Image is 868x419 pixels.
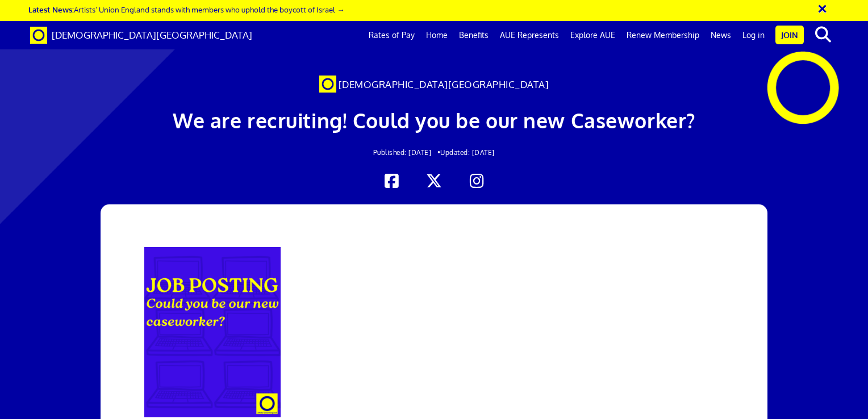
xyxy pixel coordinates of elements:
a: Home [420,21,453,49]
a: Renew Membership [621,21,705,49]
a: Log in [737,21,770,49]
span: Published: [DATE] • [373,148,441,157]
a: Rates of Pay [363,21,420,49]
span: We are recruiting! Could you be our new Caseworker? [173,107,695,133]
a: Benefits [453,21,494,49]
button: search [806,23,841,47]
a: News [705,21,737,49]
strong: Latest News: [28,5,74,14]
a: Join [775,26,804,44]
a: Brand [DEMOGRAPHIC_DATA][GEOGRAPHIC_DATA] [22,21,261,49]
a: Latest News:Artists’ Union England stands with members who uphold the boycott of Israel → [28,5,344,14]
span: [DEMOGRAPHIC_DATA][GEOGRAPHIC_DATA] [52,29,252,41]
a: AUE Represents [494,21,565,49]
a: Explore AUE [565,21,621,49]
h2: Updated: [DATE] [168,149,700,156]
span: [DEMOGRAPHIC_DATA][GEOGRAPHIC_DATA] [339,78,549,90]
